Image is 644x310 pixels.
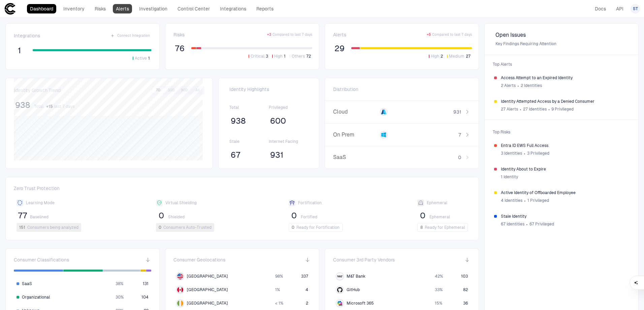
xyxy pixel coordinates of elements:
span: 42 % [435,274,443,279]
button: 938 [229,116,247,126]
span: Medium [449,54,464,59]
span: 600 [270,116,286,126]
span: Connect Integration [117,33,150,38]
span: Compared to last 7 days [272,32,312,37]
span: Stale Identity [501,214,629,219]
span: Learning Mode [26,200,55,206]
span: 131 [143,281,149,286]
span: 8 [420,225,423,230]
button: Medium27 [446,53,472,59]
span: ∙ [519,104,522,114]
span: Cloud [333,108,377,115]
span: ∙ [548,104,550,114]
button: 1 [14,45,25,56]
a: Inventory [60,4,88,13]
span: 33 % [435,287,443,292]
button: 7D [152,87,164,93]
span: 1 [284,54,286,59]
a: Integrations [217,4,249,13]
span: 0 [159,211,164,221]
span: 1 [148,56,150,61]
a: Risks [92,4,109,13]
span: Baselined [30,214,49,220]
span: Identity Growth Trend [14,87,61,93]
span: 0 [458,154,461,160]
span: 2 Alerts [501,83,516,88]
span: Total [229,105,269,110]
span: 3 Identities [501,151,522,156]
span: 938 [15,100,30,110]
span: 4 Identities [501,198,522,203]
button: 0 [289,210,299,221]
span: + 3 [267,32,271,37]
span: Ready for Ephemeral [425,225,465,230]
span: 0 [291,211,297,221]
button: Critical3 [247,53,269,59]
button: 77 [17,210,29,221]
button: High1 [271,53,287,59]
button: 29 [333,43,346,54]
span: + 15 [46,104,53,109]
span: 38 % [116,281,123,286]
span: Fortified [301,214,317,220]
span: Stale [229,139,269,144]
button: 76 [173,43,186,54]
div: M&T Bank [337,274,343,279]
span: 938 [231,116,246,126]
span: Privileged [269,105,308,110]
span: 15 % [435,301,442,306]
span: Alerts [333,32,346,38]
div: GitHub [337,287,343,292]
span: ∙ [526,219,528,229]
span: ∙ [523,148,526,158]
button: 0Ready for Fortification [289,223,343,232]
span: 931 [453,109,461,115]
span: Ready for Fortification [296,225,340,230]
a: Docs [592,4,609,13]
a: API [613,4,626,13]
span: ∙ [517,81,519,91]
button: 8Ready for Ephemeral [417,223,468,232]
a: Dashboard [27,4,56,13]
span: 29 [334,43,345,54]
span: Organizational [22,294,50,300]
span: Ephemeral [429,214,450,220]
span: 7 [458,132,461,138]
img: IE [177,300,183,306]
button: 938 [14,100,31,111]
span: Ephemeral [427,200,447,206]
span: ∙ [524,195,526,206]
span: 2 Identities [521,83,542,88]
span: 1 Privileged [527,198,549,203]
img: US [177,273,183,279]
span: 1 % [275,287,280,292]
span: [GEOGRAPHIC_DATA] [187,274,228,279]
span: < 1 % [275,301,283,306]
span: 82 [463,287,468,292]
button: Active1 [131,55,151,61]
span: Active Identity of Offboarded Employee [501,190,629,195]
a: Alerts [113,4,132,13]
span: + 5 [427,32,431,37]
img: CA [177,287,183,293]
span: 76 [175,43,185,54]
span: 931 [270,150,283,160]
span: High [431,54,439,59]
span: 337 [301,274,308,279]
span: SaaS [333,154,377,161]
span: 2 [306,301,308,306]
span: SaaS [22,281,32,286]
span: 3 [266,54,268,59]
span: Risks [173,32,185,38]
span: 27 [466,54,471,59]
span: Integrations [14,33,40,39]
div: Microsoft 365 [337,301,343,306]
span: 77 [18,211,27,221]
span: Consumer Classifications [14,257,69,263]
span: GitHub [347,287,360,292]
span: 0 [420,211,425,221]
button: Connect Integration [109,32,151,40]
span: On Prem [333,131,377,138]
span: 98 % [275,274,283,279]
button: 0 [156,210,167,221]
